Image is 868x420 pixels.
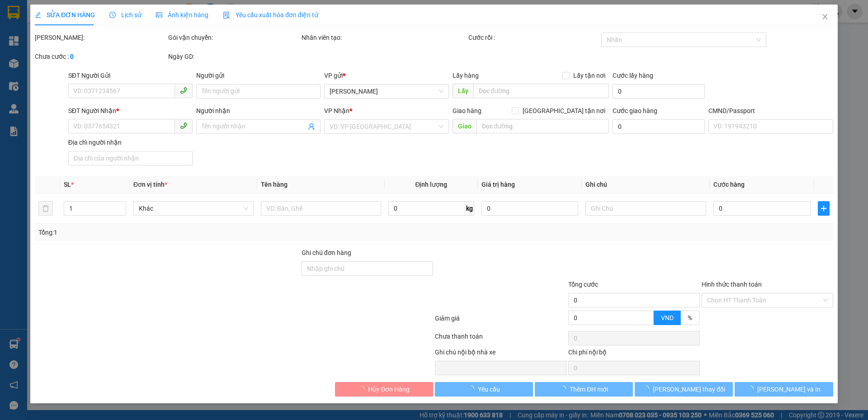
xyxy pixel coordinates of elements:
div: Gói vận chuyển: [168,33,300,42]
div: Chi phí nội bộ [568,347,700,361]
th: Ghi chú [582,176,710,193]
button: Close [812,5,838,30]
div: Ngày GD: [168,52,300,61]
span: Giao hàng [453,107,481,114]
span: user-add [308,123,316,130]
span: Lấy hàng [453,72,479,79]
span: VP Nhận [325,107,350,114]
button: Thêm ĐH mới [535,382,633,396]
span: plus [818,205,829,212]
button: [PERSON_NAME] và In [735,382,833,396]
span: Giá trị hàng [481,181,515,188]
span: loading [468,386,478,392]
span: [GEOGRAPHIC_DATA] tận nơi [519,106,609,116]
span: phone [180,87,187,94]
span: Đơn vị tính [133,181,167,188]
div: Người nhận [196,106,321,116]
span: Hồ Chí Minh [330,85,443,98]
input: Cước lấy hàng [613,84,705,99]
span: Hủy Đơn Hàng [368,384,410,394]
div: Người gửi [196,71,321,80]
input: Dọc đường [473,84,609,98]
div: VP gửi [325,71,449,80]
span: phone [180,122,187,129]
div: SĐT Người Gửi [68,71,193,80]
div: Tổng: 1 [38,227,335,237]
span: Tổng cước [568,281,598,288]
input: Cước giao hàng [613,119,705,134]
span: Lấy tận nơi [570,71,609,80]
label: Cước giao hàng [613,107,657,114]
span: clock-circle [109,12,116,18]
div: SĐT Người Nhận [68,106,193,116]
span: loading [643,386,653,392]
div: CMND/Passport [708,106,833,116]
span: close [821,13,829,20]
span: VND [661,314,674,321]
label: Ghi chú đơn hàng [302,249,351,256]
div: Giảm giá [434,313,567,329]
div: Nhân viên tạo: [302,33,467,42]
span: picture [156,12,162,18]
input: Ghi chú đơn hàng [302,261,433,276]
span: Tên hàng [261,181,288,188]
button: plus [818,201,830,216]
img: icon [223,12,230,19]
button: delete [38,201,53,216]
span: Lấy [453,84,473,98]
span: Lịch sử [109,11,142,19]
button: [PERSON_NAME] thay đổi [635,382,733,396]
div: Địa chỉ người nhận [68,137,193,147]
input: Dọc đường [476,119,609,133]
span: % [688,314,692,321]
button: Hủy Đơn Hàng [335,382,433,396]
span: Giao [453,119,476,133]
span: SỬA ĐƠN HÀNG [35,11,95,19]
span: loading [358,386,368,392]
span: kg [465,201,474,216]
span: edit [35,12,41,18]
label: Hình thức thanh toán [702,281,762,288]
input: VD: Bàn, Ghế [261,201,381,216]
span: Ảnh kiện hàng [156,11,208,19]
span: Yêu cầu [478,384,500,394]
div: Cước rồi : [468,33,600,42]
span: Khác [139,202,248,215]
button: Yêu cầu [435,382,533,396]
label: Cước lấy hàng [613,72,653,79]
div: [PERSON_NAME]: [35,33,166,42]
span: [PERSON_NAME] và In [757,384,821,394]
span: loading [560,386,570,392]
div: Ghi chú nội bộ nhà xe [435,347,566,361]
div: Chưa thanh toán [434,331,567,347]
span: [PERSON_NAME] thay đổi [653,384,725,394]
input: Ghi Chú [586,201,706,216]
span: Cước hàng [713,181,745,188]
input: Địa chỉ của người nhận [68,151,193,165]
span: Yêu cầu xuất hóa đơn điện tử [223,11,318,19]
span: Thêm ĐH mới [570,384,608,394]
b: 0 [70,53,74,60]
span: Định lượng [415,181,448,188]
div: Chưa cước : [35,52,166,61]
span: SL [64,181,71,188]
span: loading [747,386,757,392]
